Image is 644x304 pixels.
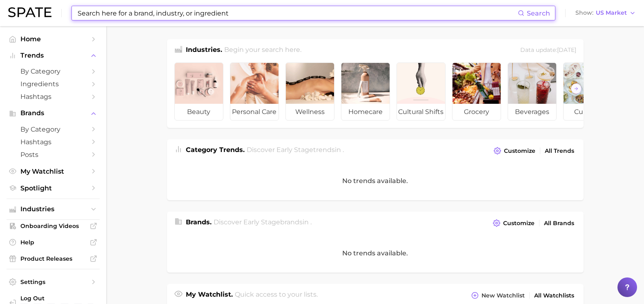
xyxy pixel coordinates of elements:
[7,182,100,194] a: Spotlight
[20,125,86,133] span: by Category
[481,292,525,299] span: New Watchlist
[7,90,100,103] a: Hashtags
[7,136,100,148] a: Hashtags
[167,234,584,273] div: No trends available.
[508,104,556,120] span: beverages
[545,148,574,154] span: All Trends
[230,104,279,120] span: personal care
[397,63,446,121] a: cultural shifts
[7,165,100,178] a: My Watchlist
[286,104,334,120] span: wellness
[20,278,86,286] span: Settings
[397,104,445,120] span: cultural shifts
[186,290,233,301] h1: My Watchlist.
[7,253,100,265] a: Product Releases
[20,295,120,302] span: Log Out
[20,52,86,59] span: Trends
[20,255,86,262] span: Product Releases
[575,11,593,15] span: Show
[230,63,279,121] a: personal care
[7,220,100,232] a: Onboarding Videos
[341,104,390,120] span: homecare
[224,45,301,56] h2: Begin your search here.
[77,6,518,20] input: Search here for a brand, industry, or ingredient
[520,45,576,56] div: Data update: [DATE]
[7,123,100,136] a: by Category
[20,35,86,43] span: Home
[7,65,100,78] a: by Category
[573,8,638,18] button: ShowUS Market
[534,292,574,299] span: All Watchlists
[503,220,535,227] span: Customize
[7,276,100,288] a: Settings
[186,218,212,226] span: Brands .
[544,220,574,227] span: All Brands
[532,290,576,301] a: All Watchlists
[20,184,86,192] span: Spotlight
[492,145,537,156] button: Customize
[285,63,334,121] a: wellness
[542,218,576,229] a: All Brands
[8,7,51,17] img: SPATE
[571,83,582,94] button: Scroll Right
[504,148,535,154] span: Customize
[7,78,100,90] a: Ingredients
[527,9,550,17] span: Search
[20,80,86,88] span: Ingredients
[7,49,100,62] button: Trends
[7,107,100,119] button: Brands
[175,104,223,120] span: beauty
[7,236,100,248] a: Help
[247,146,344,154] span: Discover Early Stage trends in .
[564,104,612,120] span: culinary
[20,67,86,75] span: by Category
[235,290,318,301] h2: Quick access to your lists.
[596,11,627,15] span: US Market
[20,110,86,117] span: Brands
[543,145,576,156] a: All Trends
[7,148,100,161] a: Posts
[20,93,86,101] span: Hashtags
[186,146,245,154] span: Category Trends .
[214,218,312,226] span: Discover Early Stage brands in .
[186,45,222,56] h1: Industries.
[20,151,86,159] span: Posts
[563,63,612,121] a: culinary
[7,203,100,215] button: Industries
[452,104,501,120] span: grocery
[469,290,526,301] button: New Watchlist
[7,33,100,45] a: Home
[167,161,584,200] div: No trends available.
[20,206,86,213] span: Industries
[20,239,86,246] span: Help
[341,63,390,121] a: homecare
[491,217,536,229] button: Customize
[20,222,86,230] span: Onboarding Videos
[452,63,501,121] a: grocery
[174,63,223,121] a: beauty
[20,138,86,146] span: Hashtags
[20,168,86,175] span: My Watchlist
[508,63,557,121] a: beverages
